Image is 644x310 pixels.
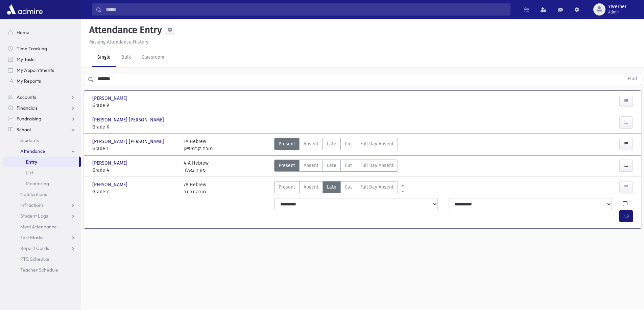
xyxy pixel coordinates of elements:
[3,264,81,275] a: Teacher Schedule
[327,184,336,191] span: Late
[3,210,81,221] a: Student Logs
[20,256,49,262] span: PTC Schedule
[274,181,398,195] div: AttTypes
[26,180,49,187] span: Monitoring
[17,116,41,122] span: Fundraising
[17,78,41,84] span: My Reports
[327,162,336,169] span: Late
[92,145,177,152] span: Grade 1
[17,126,31,133] span: School
[3,254,81,264] a: PTC Schedule
[92,181,129,188] span: [PERSON_NAME]
[20,267,58,273] span: Teacher Schedule
[279,184,295,191] span: Present
[26,170,33,176] span: List
[102,3,510,16] input: Search
[274,138,398,152] div: AttTypes
[3,221,81,232] a: Meal Attendance
[92,116,165,123] span: [PERSON_NAME] [PERSON_NAME]
[3,157,79,167] a: Entry
[274,160,398,174] div: AttTypes
[304,162,318,169] span: Absent
[136,48,170,67] a: Classroom
[304,140,318,147] span: Absent
[20,224,57,230] span: Meal Attendance
[279,162,295,169] span: Present
[184,138,213,152] div: 1A Hebrew מורה קרמיזיאן
[20,202,44,208] span: Infractions
[17,94,36,100] span: Accounts
[92,138,165,145] span: [PERSON_NAME] [PERSON_NAME]
[3,243,81,254] a: Report Cards
[360,184,393,191] span: Full Day Absent
[3,124,81,135] a: School
[360,140,393,147] span: Full Day Absent
[304,184,318,191] span: Absent
[92,188,177,195] span: Grade 7
[3,232,81,243] a: Test Marks
[3,76,81,86] a: My Reports
[20,213,48,219] span: Student Logs
[3,135,81,146] a: Students
[92,95,129,102] span: [PERSON_NAME]
[345,162,352,169] span: Cut
[17,29,29,35] span: Home
[3,27,81,38] a: Home
[184,181,206,195] div: 7A Hebrew מורה גרונר
[3,146,81,157] a: Attendance
[92,167,177,174] span: Grade 4
[345,184,352,191] span: Cut
[92,102,177,109] span: Grade 9
[87,24,162,36] h5: Attendance Entry
[3,54,81,65] a: My Tasks
[3,103,81,113] a: Financials
[116,48,136,67] a: Bulk
[17,67,54,73] span: My Appointments
[92,48,116,67] a: Single
[608,9,626,15] span: Admin
[184,160,209,174] div: 4-A Hebrew מורה גאלד
[89,39,148,45] u: Missing Attendance History
[17,46,47,52] span: Time Tracking
[17,105,38,111] span: Financials
[17,56,35,62] span: My Tasks
[345,140,352,147] span: Cut
[3,178,81,189] a: Monitoring
[3,65,81,76] a: My Appointments
[20,234,43,241] span: Test Marks
[360,162,393,169] span: Full Day Absent
[92,160,129,167] span: [PERSON_NAME]
[3,43,81,54] a: Time Tracking
[20,191,47,197] span: Notifications
[26,159,37,165] span: Entry
[3,189,81,200] a: Notifications
[3,113,81,124] a: Fundraising
[279,140,295,147] span: Present
[3,167,81,178] a: List
[624,73,641,85] button: Find
[327,140,336,147] span: Late
[3,200,81,210] a: Infractions
[92,123,177,131] span: Grade K
[608,4,626,9] span: YWerner
[20,245,49,251] span: Report Cards
[20,137,39,143] span: Students
[20,148,45,154] span: Attendance
[3,92,81,103] a: Accounts
[5,3,44,16] img: AdmirePro
[87,39,148,45] a: Missing Attendance History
